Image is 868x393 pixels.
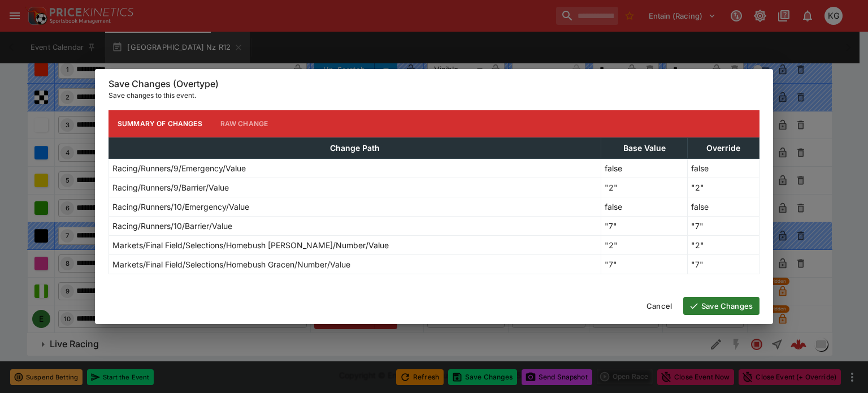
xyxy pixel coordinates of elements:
[688,216,759,235] td: "7"
[112,258,350,270] p: Markets/Final Field/Selections/Homebush Gracen/Number/Value
[108,110,211,137] button: Summary of Changes
[112,201,249,213] p: Racing/Runners/10/Emergency/Value
[112,182,229,193] p: Racing/Runners/9/Barrier/Value
[688,137,759,158] th: Override
[112,220,232,232] p: Racing/Runners/10/Barrier/Value
[112,162,246,174] p: Racing/Runners/9/Emergency/Value
[688,197,759,216] td: false
[601,178,688,197] td: "2"
[688,158,759,178] td: false
[601,235,688,254] td: "2"
[683,297,759,315] button: Save Changes
[108,90,759,101] p: Save changes to this event.
[108,78,759,90] h6: Save Changes (Overtype)
[601,216,688,235] td: "7"
[112,239,389,251] p: Markets/Final Field/Selections/Homebush [PERSON_NAME]/Number/Value
[109,137,601,158] th: Change Path
[688,178,759,197] td: "2"
[640,297,679,315] button: Cancel
[601,197,688,216] td: false
[688,235,759,254] td: "2"
[601,137,688,158] th: Base Value
[601,158,688,178] td: false
[601,254,688,274] td: "7"
[688,254,759,274] td: "7"
[211,110,277,137] button: Raw Change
